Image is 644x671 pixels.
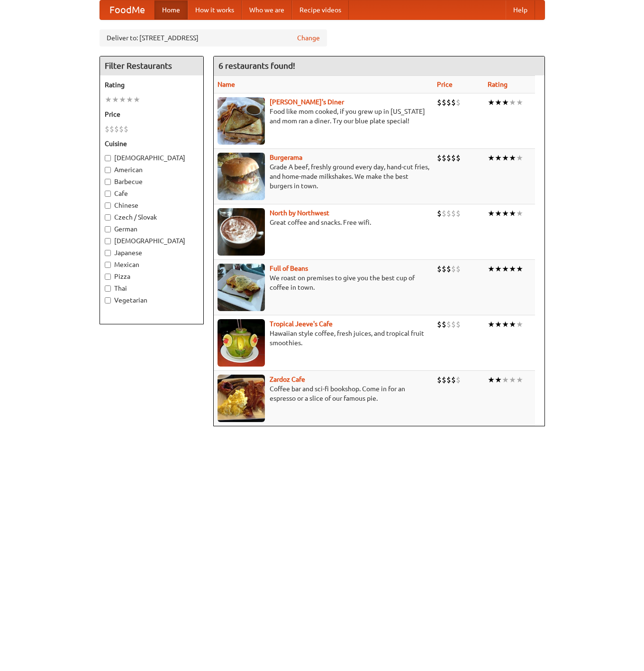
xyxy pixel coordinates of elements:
[502,97,509,108] li: ★
[105,295,199,305] label: Vegetarian
[105,238,111,244] input: [DEMOGRAPHIC_DATA]
[100,0,154,19] a: FoodMe
[105,272,199,281] label: Pizza
[446,97,451,108] li: $
[451,264,456,274] li: $
[292,0,349,19] a: Recipe videos
[437,153,442,163] li: $
[105,214,111,221] input: Czech / Slovak
[446,319,451,330] li: $
[509,375,516,385] li: ★
[119,124,124,134] li: $
[105,274,111,280] input: Pizza
[124,124,128,134] li: $
[218,273,429,292] p: We roast on premises to give you the best cup of coffee in town.
[270,320,333,328] a: Tropical Jeeve's Cafe
[270,265,308,272] b: Full of Beans
[218,375,265,422] img: zardoz.jpg
[119,94,126,105] li: ★
[495,319,502,330] li: ★
[509,153,516,163] li: ★
[218,264,265,311] img: beans.jpg
[502,375,509,385] li: ★
[488,97,495,108] li: ★
[446,264,451,274] li: $
[451,208,456,219] li: $
[105,124,109,134] li: $
[502,153,509,163] li: ★
[133,94,140,105] li: ★
[437,97,442,108] li: $
[105,139,199,148] h5: Cuisine
[451,153,456,163] li: $
[446,153,451,163] li: $
[297,33,320,43] a: Change
[502,319,509,330] li: ★
[105,153,199,163] label: [DEMOGRAPHIC_DATA]
[218,162,429,191] p: Grade A beef, freshly ground every day, hand-cut fries, and home-made milkshakes. We make the bes...
[105,179,111,185] input: Barbecue
[488,81,508,88] a: Rating
[242,0,292,19] a: Who we are
[442,153,446,163] li: $
[437,264,442,274] li: $
[105,260,199,269] label: Mexican
[437,375,442,385] li: $
[218,384,429,403] p: Coffee bar and sci-fi bookshop. Come in for an espresso or a slice of our famous pie.
[218,81,235,88] a: Name
[446,208,451,219] li: $
[442,97,446,108] li: $
[442,208,446,219] li: $
[456,97,461,108] li: $
[105,191,111,197] input: Cafe
[126,94,133,105] li: ★
[437,81,453,88] a: Price
[218,208,265,256] img: north.jpg
[218,218,429,227] p: Great coffee and snacks. Free wifi.
[456,264,461,274] li: $
[495,264,502,274] li: ★
[456,375,461,385] li: $
[509,264,516,274] li: ★
[105,285,111,292] input: Thai
[105,177,199,186] label: Barbecue
[516,208,523,219] li: ★
[516,319,523,330] li: ★
[516,375,523,385] li: ★
[495,208,502,219] li: ★
[270,154,302,161] b: Burgerama
[105,284,199,293] label: Thai
[488,375,495,385] li: ★
[105,94,112,105] li: ★
[100,29,327,46] div: Deliver to: [STREET_ADDRESS]
[451,97,456,108] li: $
[446,375,451,385] li: $
[105,212,199,222] label: Czech / Slovak
[437,319,442,330] li: $
[488,264,495,274] li: ★
[105,248,199,257] label: Japanese
[105,189,199,198] label: Cafe
[105,110,199,119] h5: Price
[270,209,329,217] b: North by Northwest
[456,319,461,330] li: $
[105,224,199,234] label: German
[109,124,114,134] li: $
[188,0,242,19] a: How it works
[495,97,502,108] li: ★
[270,98,344,106] a: [PERSON_NAME]'s Diner
[218,97,265,145] img: sallys.jpg
[105,297,111,303] input: Vegetarian
[105,201,199,210] label: Chinese
[218,153,265,200] img: burgerama.jpg
[451,375,456,385] li: $
[502,264,509,274] li: ★
[105,165,199,175] label: American
[105,202,111,209] input: Chinese
[442,264,446,274] li: $
[509,97,516,108] li: ★
[502,208,509,219] li: ★
[218,61,295,70] ng-pluralize: 6 restaurants found!
[100,56,203,75] h4: Filter Restaurants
